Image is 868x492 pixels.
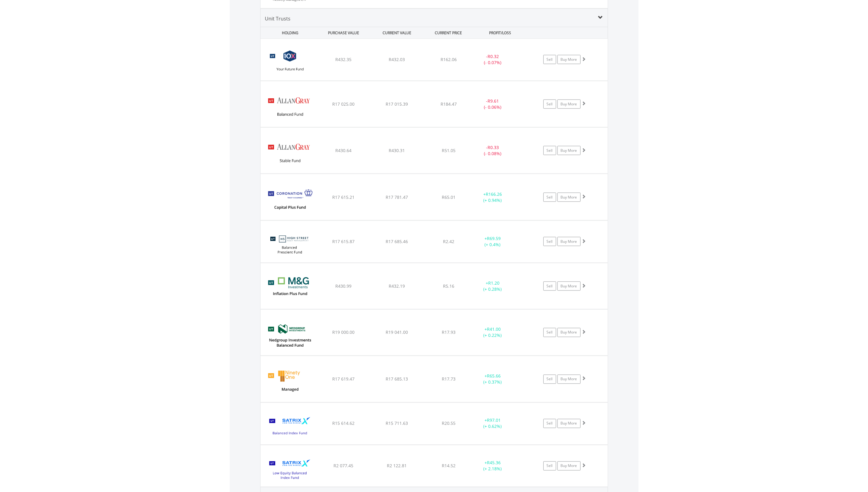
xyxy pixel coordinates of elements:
[470,98,516,110] div: - (- 0.06%)
[487,235,501,241] span: R69.59
[424,27,473,38] div: CURRENT PRICE
[470,417,516,430] div: + (+ 0.62%)
[543,282,556,291] a: Sell
[470,53,516,66] div: - (- 0.07%)
[488,144,499,150] span: R0.33
[264,46,316,79] img: UT.ZA.10XHA.png
[261,27,316,38] div: HOLDING
[386,376,408,382] span: R17 685.13
[557,100,581,109] a: Buy More
[318,27,370,38] div: PURCHASE VALUE
[386,101,408,107] span: R17 015.39
[442,148,456,153] span: R51.05
[442,421,456,426] span: R20.55
[332,194,355,200] span: R17 615.21
[543,328,556,337] a: Sell
[487,326,501,332] span: R41.00
[386,239,408,244] span: R17 685.46
[386,194,408,200] span: R17 781.47
[389,283,405,289] span: R432.19
[470,373,516,385] div: + (+ 0.37%)
[470,235,516,248] div: + (+ 0.4%)
[335,148,351,153] span: R430.64
[332,330,355,335] span: R19 000.00
[389,56,405,62] span: R432.03
[474,27,526,38] div: PROFIT/LOSS
[264,89,316,126] img: UT.ZA.AGBC.png
[557,461,581,471] a: Buy More
[441,101,457,107] span: R184.47
[264,135,316,172] img: UT.ZA.AGSC.png
[371,27,423,38] div: CURRENT VALUE
[389,148,405,153] span: R430.31
[557,419,581,428] a: Buy More
[488,280,499,286] span: R1.20
[543,419,556,428] a: Sell
[487,373,501,379] span: R65.66
[443,283,454,289] span: R5.16
[442,330,456,335] span: R17.93
[470,280,516,292] div: + (+ 0.28%)
[335,283,351,289] span: R430.99
[543,100,556,109] a: Sell
[332,376,355,382] span: R17 619.47
[488,53,499,59] span: R0.32
[557,282,581,291] a: Buy More
[264,317,316,354] img: UT.ZA.TMBFG.png
[470,144,516,157] div: - (- 0.08%)
[557,328,581,337] a: Buy More
[333,463,353,469] span: R2 077.45
[543,375,556,384] a: Sell
[487,417,501,423] span: R97.01
[488,98,499,104] span: R9.61
[543,237,556,246] a: Sell
[442,376,456,382] span: R17.73
[543,193,556,202] a: Sell
[332,239,355,244] span: R17 615.87
[264,182,316,218] img: UT.ZA.CCPB5.png
[332,421,355,426] span: R15 614.62
[264,453,316,486] img: UT.ZA.SLEA1.png
[486,191,502,197] span: R166.26
[470,191,516,203] div: + (+ 0.94%)
[264,364,316,400] img: UT.ZA.MTBTE.png
[557,146,581,155] a: Buy More
[543,146,556,155] a: Sell
[470,326,516,339] div: + (+ 0.22%)
[470,460,516,472] div: + (+ 2.18%)
[442,194,456,200] span: R65.01
[543,461,556,471] a: Sell
[386,330,408,335] span: R19 041.00
[441,56,457,62] span: R162.06
[387,463,407,469] span: R2 122.81
[264,410,316,443] img: UT.ZA.SATBI.png
[264,271,316,308] img: UT.ZA.PRCB.png
[443,239,454,244] span: R2.42
[332,101,355,107] span: R17 025.00
[543,55,556,64] a: Sell
[487,460,501,466] span: R45.36
[265,15,291,22] span: Unit Trusts
[557,193,581,202] a: Buy More
[557,375,581,384] a: Buy More
[264,228,316,261] img: UT.ZA.HISHA1.png
[335,56,351,62] span: R432.35
[386,421,408,426] span: R15 711.63
[557,55,581,64] a: Buy More
[442,463,456,469] span: R14.52
[557,237,581,246] a: Buy More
